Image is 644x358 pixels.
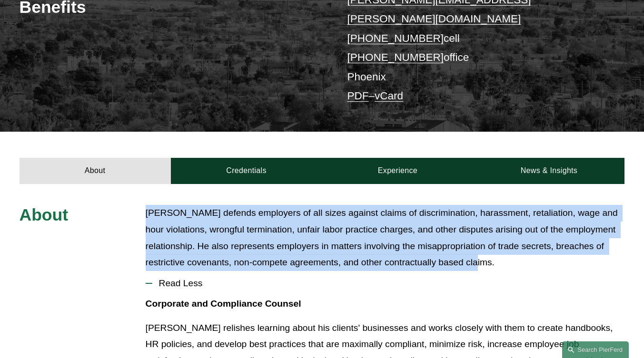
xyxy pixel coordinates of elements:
a: Experience [322,158,473,184]
a: [PHONE_NUMBER] [347,32,444,44]
strong: Corporate and Compliance Counsel [146,299,301,309]
a: Credentials [171,158,322,184]
p: [PERSON_NAME] defends employers of all sizes against claims of discrimination, harassment, retali... [146,205,625,271]
a: News & Insights [473,158,624,184]
span: Read Less [152,278,625,289]
a: Search this site [562,341,629,358]
a: About [20,158,171,184]
button: Read Less [146,271,625,296]
a: PDF [347,90,369,102]
a: [PHONE_NUMBER] [347,51,444,63]
span: About [20,205,68,224]
a: vCard [375,90,403,102]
